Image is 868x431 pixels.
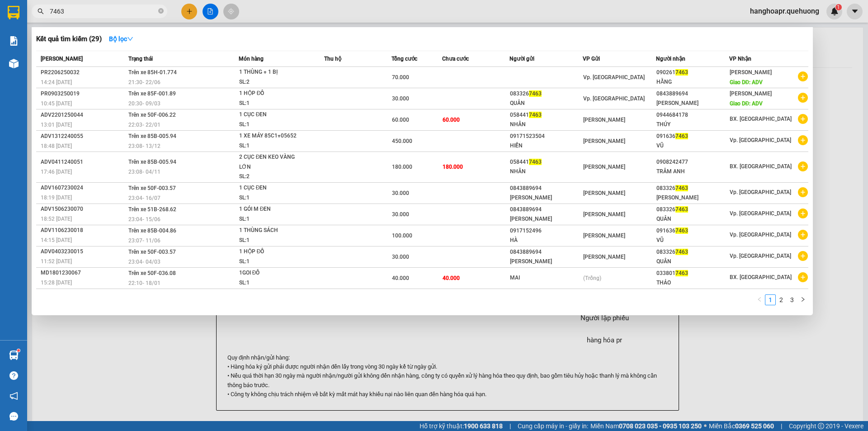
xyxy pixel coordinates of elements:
[656,247,729,257] div: 083326
[41,194,72,201] span: 18:19 [DATE]
[656,278,729,288] div: THẢO
[730,90,772,97] span: [PERSON_NAME]
[239,268,307,278] div: 1GOI ĐỒ
[800,297,806,302] span: right
[128,270,176,276] span: Trên xe 50F-036.08
[128,100,160,107] span: 20:30 - 09/03
[656,157,729,167] div: 0908242477
[510,236,582,245] div: HÀ
[392,56,417,62] span: Tổng cước
[656,257,729,266] div: QUÂN
[128,227,176,234] span: Trên xe 85B-004.86
[128,159,176,165] span: Trên xe 85B-005.94
[583,211,625,218] span: [PERSON_NAME]
[239,183,307,193] div: 1 CỤC ĐEN
[324,56,341,62] span: Thu hộ
[128,112,176,118] span: Trên xe 50F-006.22
[729,56,751,62] span: VP Nhận
[510,157,582,167] div: 058441
[36,34,102,44] h3: Kết quả tìm kiếm ( 29 )
[510,141,582,151] div: HIỀN
[656,269,729,278] div: 033801
[38,8,44,14] span: search
[392,254,409,260] span: 30.000
[757,297,762,302] span: left
[656,141,729,151] div: VŨ
[765,295,775,305] a: 1
[41,143,72,149] span: 18:48 [DATE]
[798,251,808,261] span: plus-circle
[239,67,307,77] div: 1 THÙNG + 1 BỊ
[675,69,688,76] span: 7463
[656,236,729,245] div: VŨ
[41,89,126,99] div: PR0903250019
[392,190,409,196] span: 30.000
[656,167,729,176] div: TRÂM ANH
[41,268,126,278] div: MD1801230067
[798,230,808,240] span: plus-circle
[41,216,72,222] span: 18:52 [DATE]
[510,89,582,99] div: 083326
[798,114,808,124] span: plus-circle
[776,295,786,305] a: 2
[17,349,20,352] sup: 1
[392,95,409,102] span: 30.000
[41,132,126,141] div: ADV1312240055
[50,6,156,16] input: Tìm tên, số ĐT hoặc mã đơn
[239,120,307,130] div: SL: 1
[529,112,542,118] span: 7463
[510,247,582,257] div: 0843889694
[128,206,176,213] span: Trên xe 51B-268.62
[510,193,582,203] div: [PERSON_NAME]
[109,35,133,43] strong: Bộ lọc
[510,205,582,214] div: 0843889694
[41,169,72,175] span: 17:46 [DATE]
[510,184,582,193] div: 0843889694
[730,137,791,143] span: Vp. [GEOGRAPHIC_DATA]
[128,195,160,201] span: 23:04 - 16/07
[798,272,808,282] span: plus-circle
[675,185,688,191] span: 7463
[392,275,409,281] span: 40.000
[798,93,808,103] span: plus-circle
[443,275,460,281] span: 40.000
[754,294,765,305] button: left
[443,117,460,123] span: 60.000
[9,392,18,400] span: notification
[787,295,797,305] a: 3
[656,77,729,87] div: HẰNG
[583,190,625,196] span: [PERSON_NAME]
[58,13,87,87] b: Biên nhận gởi hàng hóa
[730,253,791,259] span: Vp. [GEOGRAPHIC_DATA]
[730,69,772,76] span: [PERSON_NAME]
[239,257,307,267] div: SL: 1
[656,110,729,120] div: 0944684178
[239,99,307,109] div: SL: 1
[510,120,582,129] div: NHÂN
[239,214,307,224] div: SL: 1
[41,237,72,243] span: 14:15 [DATE]
[41,110,126,120] div: ADV2201250044
[776,294,787,305] li: 2
[656,68,729,77] div: 090261
[239,226,307,236] div: 1 THÙNG SÁCH
[41,226,126,235] div: ADV1106230018
[41,279,72,286] span: 15:28 [DATE]
[583,56,600,62] span: VP Gửi
[9,412,18,421] span: message
[656,226,729,236] div: 091636
[128,259,160,265] span: 23:04 - 04/03
[730,116,792,122] span: BX. [GEOGRAPHIC_DATA]
[239,172,307,182] div: SL: 2
[41,204,126,214] div: ADV1506230070
[583,254,625,260] span: [PERSON_NAME]
[9,36,19,46] img: solution-icon
[510,273,582,283] div: MAI
[798,187,808,197] span: plus-circle
[656,56,685,62] span: Người nhận
[730,163,792,170] span: BX. [GEOGRAPHIC_DATA]
[510,257,582,266] div: [PERSON_NAME]
[392,211,409,218] span: 30.000
[8,6,19,19] img: logo-vxr
[510,110,582,120] div: 058441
